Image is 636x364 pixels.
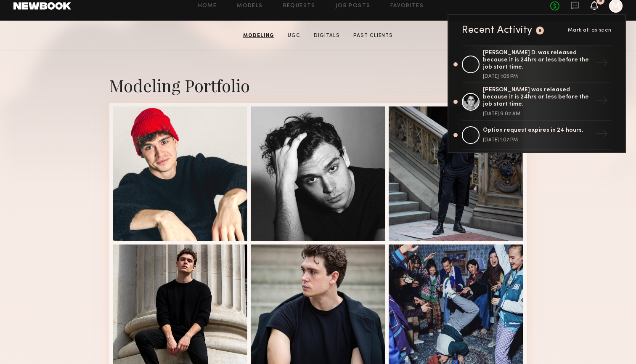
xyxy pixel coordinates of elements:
div: → [592,53,612,75]
a: Option request expires in 24 hours.[DATE] 1:07 PM→ [462,121,612,150]
div: [DATE] 1:07 PM [483,138,592,143]
div: [DATE] 1:05 PM [483,74,592,79]
a: Requests [283,3,315,9]
div: [PERSON_NAME] was released because it is 24hrs or less before the job start time. [483,87,592,108]
a: Home [198,3,217,9]
a: Digitals [310,32,343,40]
a: Models [237,3,262,9]
div: → [592,91,612,113]
div: Option request expires in 24 hours. [483,127,592,134]
a: [PERSON_NAME] D. was released because it is 24hrs or less before the job start time.[DATE] 1:05 PM→ [462,45,612,83]
a: Job Posts [336,3,371,9]
div: [DATE] 9:02 AM [483,112,592,117]
div: → [592,124,612,146]
a: [PERSON_NAME] was released because it is 24hrs or less before the job start time.[DATE] 9:02 AM→ [462,83,612,120]
div: [PERSON_NAME] D. was released because it is 24hrs or less before the job start time. [483,50,592,71]
a: Past Clients [350,32,396,40]
a: Favorites [390,3,424,9]
div: Modeling Portfolio [109,74,527,96]
a: Modeling [240,32,278,40]
a: UGC [284,32,304,40]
